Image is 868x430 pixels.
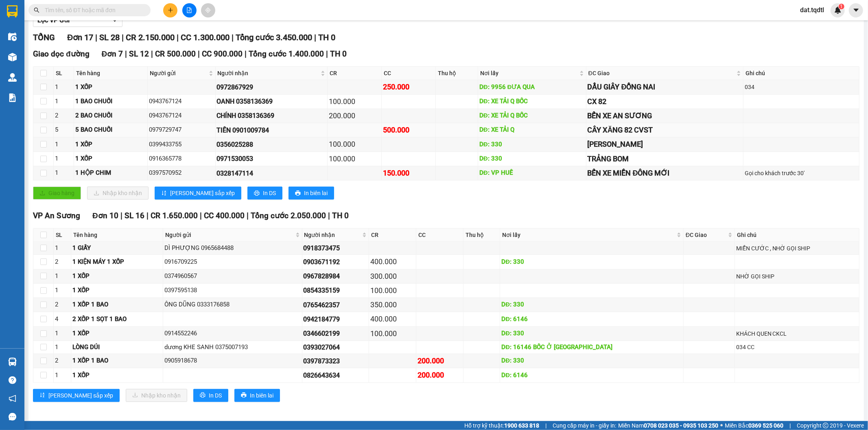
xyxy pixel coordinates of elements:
span: | [245,49,247,59]
img: logo-vxr [7,5,17,17]
span: | [200,211,202,220]
span: | [146,211,149,220]
button: downloadNhập kho nhận [87,187,149,200]
div: 1 HỘP CHIM [75,168,146,178]
div: 0328147114 [217,168,326,178]
span: [PERSON_NAME] sắp xếp [48,391,113,400]
div: CX 82 [588,96,742,107]
th: CC [382,67,436,80]
th: SL [54,67,74,80]
span: In biên lai [250,391,273,400]
span: ĐC Giao [588,69,735,78]
span: TH 0 [318,33,335,42]
div: DĐ: XE TẢI Q BỐC [479,97,585,106]
div: 1 XỐP [72,286,162,295]
div: MIỄN CƯỚC , NHỜ GỌI SHIP [736,244,858,253]
div: 2 BAO CHUỐI [75,111,146,121]
button: sort-ascending[PERSON_NAME] sắp xếp [33,389,120,402]
span: Đơn 17 [67,33,93,42]
div: 0346602199 [304,328,367,339]
div: Gọi cho khách trước 30' [745,169,858,178]
div: 1 XỐP [75,83,146,92]
span: plus [168,7,173,13]
div: 100.000 [329,153,380,165]
div: 1 [55,371,70,380]
div: 0397873323 [304,356,367,366]
div: 1 [55,286,70,295]
div: 1 XỐP [75,140,146,150]
div: 300.000 [370,271,415,282]
div: 1 [55,97,72,106]
span: CR 500.000 [155,49,196,59]
div: dương KHE SANH 0375007193 [164,343,301,352]
span: Người gửi [165,230,294,239]
div: 1 XỐP [72,371,162,380]
span: 1 [840,4,843,9]
div: 100.000 [370,328,415,339]
span: copyright [823,423,829,428]
div: 1 XỐP 1 BAO [72,356,162,366]
img: warehouse-icon [8,33,17,41]
div: DĐ: VP HUẾ [479,168,585,178]
div: DĐ: XE TẢI Q [479,125,585,135]
div: KHÁCH QUEN CKCL [736,329,858,338]
span: SL 16 [125,211,144,220]
span: ĐC Giao [686,230,726,239]
span: Đơn 10 [92,211,118,220]
span: Người nhận [218,69,319,78]
div: 2 [55,111,72,121]
span: | [247,211,249,220]
strong: 1900 633 818 [504,422,539,429]
span: In DS [263,189,276,198]
span: | [326,49,328,59]
span: Miền Nam [618,421,718,430]
span: TH 0 [330,49,347,59]
span: aim [205,7,211,13]
div: 400.000 [370,313,415,325]
div: 1 XỐP [72,271,162,281]
div: DĐ: 330 [501,329,682,339]
span: Tổng cước 1.400.000 [249,49,324,59]
div: 1 [55,243,70,253]
img: icon-new-feature [834,7,842,14]
span: CC 400.000 [204,211,245,220]
div: DĐ: 16146 BỐC Ở [GEOGRAPHIC_DATA] [501,343,682,352]
div: 2 [55,257,70,267]
span: printer [254,190,260,197]
div: [PERSON_NAME] [588,139,742,150]
div: 0967828984 [304,271,367,281]
div: 1 BAO CHUỐI [75,97,146,106]
div: 034 CC [736,343,858,352]
span: question-circle [9,376,16,384]
span: TH 0 [332,211,349,220]
span: SL 12 [129,49,149,59]
span: printer [200,392,206,399]
th: CC [416,228,464,242]
div: 1 XỐP [75,154,146,164]
span: SL 28 [99,33,120,42]
span: | [232,33,234,42]
span: ⚪️ [720,424,723,427]
div: 0765462357 [304,300,367,310]
div: 350.000 [370,299,415,311]
div: CHÍNH 0358136369 [217,111,326,121]
span: Người nhận [304,230,361,239]
span: printer [295,190,301,197]
div: 200.000 [418,355,462,367]
div: 0943767124 [149,97,214,106]
span: Tổng cước 3.450.000 [236,33,312,42]
span: dat.tqdtl [794,5,831,15]
div: 0979729747 [149,125,214,135]
button: sort-ascending[PERSON_NAME] sắp xếp [155,187,241,200]
span: Người gửi [150,69,207,78]
span: [PERSON_NAME] sắp xếp [170,189,235,198]
span: CC 1.300.000 [181,33,230,42]
div: 0916709225 [164,257,301,267]
span: | [328,211,330,220]
div: 0971530053 [217,154,326,164]
div: DẦU GIÂY ĐỒNG NAI [588,81,742,93]
div: 4 [55,315,70,324]
div: 5 [55,125,72,135]
div: 1 GIẤY [72,243,162,253]
div: 0399433755 [149,140,214,150]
